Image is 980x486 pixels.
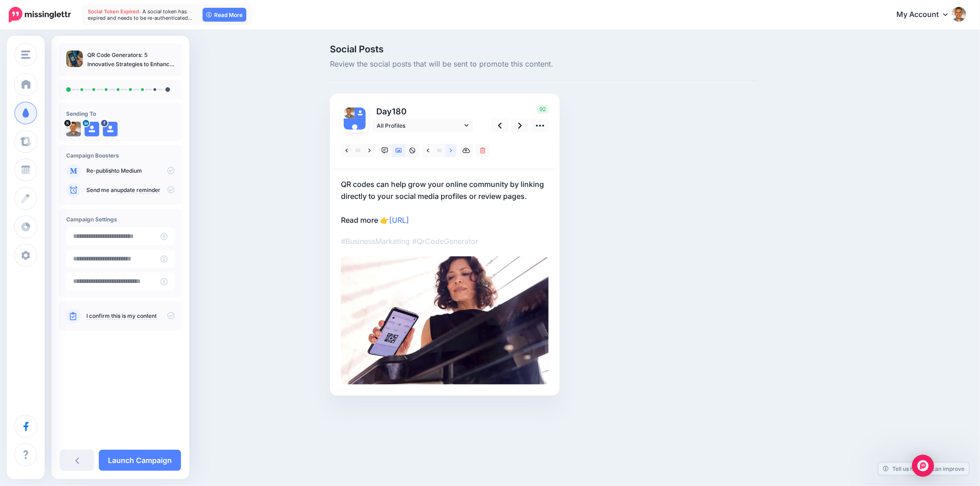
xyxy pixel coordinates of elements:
span: Social Posts [330,45,756,54]
p: Day [372,105,475,118]
a: [URL] [389,215,409,225]
img: QMPMUiDd-8496.jpeg [344,107,355,119]
h4: Sending To [66,110,175,117]
p: #BusinessMarketing #QrCodeGenerator [341,235,549,247]
a: Read More [203,8,246,22]
span: All Profiles [377,121,462,130]
p: QR codes can help grow your online community by linking directly to your social media profiles or... [341,178,549,226]
span: 180 [392,107,407,116]
a: update reminder [117,186,160,194]
img: Missinglettr [9,7,71,23]
img: menu.png [21,51,30,59]
img: 3a18a42924f2c424c583cbd9ab350759.jpg [341,256,549,384]
a: Tell us how we can improve [878,463,969,475]
a: Re-publish [86,167,114,175]
a: I confirm this is my content [86,312,157,320]
span: Review the social posts that will be sent to promote this content. [330,58,756,70]
img: user_default_image.png [355,107,366,119]
div: Open Intercom Messenger [912,455,934,477]
h4: Campaign Settings [66,216,175,223]
a: My Account [887,4,966,26]
p: QR Code Generators: 5 Innovative Strategies to Enhance Your Business Marketing [87,51,175,69]
span: A social token has expired and needs to be re-authenticated… [88,8,193,21]
img: QMPMUiDd-8496.jpeg [66,122,81,136]
p: to Medium [86,167,175,175]
span: Social Token Expired. [88,8,141,15]
span: 92 [537,105,549,114]
img: user_default_image.png [344,119,366,141]
a: All Profiles [372,119,473,132]
img: a746303cc3bcf2924c7bae4f93fbc73c_thumb.jpg [66,51,83,67]
img: user_default_image.png [103,122,118,136]
p: Send me an [86,186,175,194]
img: user_default_image.png [85,122,99,136]
h4: Campaign Boosters [66,152,175,159]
